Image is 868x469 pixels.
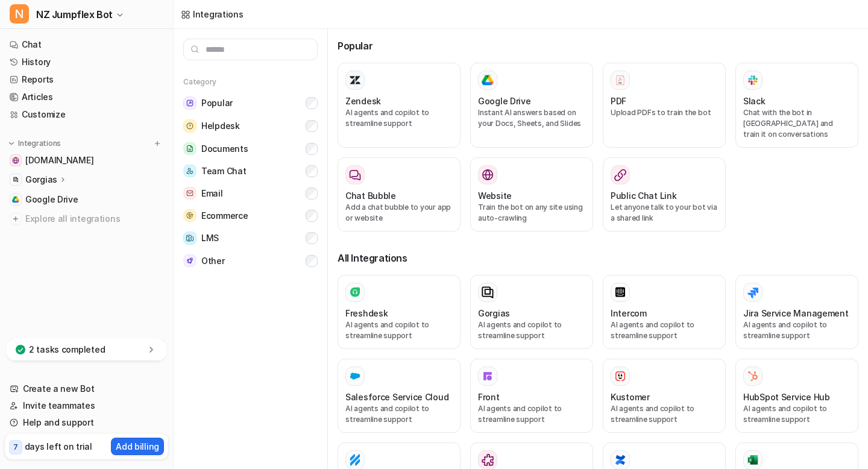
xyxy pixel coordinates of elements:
[611,307,647,319] h3: Intercom
[181,8,244,20] a: Integrations
[10,213,22,225] img: explore all integrations
[25,154,93,166] span: [DOMAIN_NAME]
[603,63,726,148] button: PDFPDFUpload PDFs to train the bot
[183,119,197,133] img: Helpdesk
[482,169,494,181] img: Website
[478,403,585,425] p: AI agents and copilot to streamline support
[478,189,512,202] h3: Website
[183,227,318,250] button: LMSLMS
[183,115,318,137] button: HelpdeskHelpdesk
[5,89,168,105] a: Articles
[482,454,494,466] img: Other Helpdesks
[5,380,168,397] a: Create a new Bot
[183,254,197,267] img: Other
[345,107,453,129] p: AI agents and copilot to streamline support
[478,391,500,403] h3: Front
[611,95,626,107] h3: PDF
[201,120,240,132] span: Helpdesk
[345,307,388,319] h3: Freshdesk
[743,307,849,319] h3: Jira Service Management
[614,74,626,86] img: PDF
[611,391,650,403] h3: Kustomer
[29,344,105,356] p: 2 tasks completed
[345,319,453,341] p: AI agents and copilot to streamline support
[470,157,593,231] button: WebsiteWebsiteTrain the bot on any site using auto-crawling
[345,202,453,224] p: Add a chat bubble to your app or website
[338,39,858,53] h3: Popular
[5,106,168,123] a: Customize
[12,176,19,183] img: Gorgias
[111,438,164,455] button: Add billing
[5,152,168,169] a: www.jumpflex.co.nz[DOMAIN_NAME]
[743,391,830,403] h3: HubSpot Service Hub
[611,403,718,425] p: AI agents and copilot to streamline support
[201,187,223,200] span: Email
[349,370,361,382] img: Salesforce Service Cloud
[7,139,16,148] img: expand menu
[36,6,113,23] span: NZ Jumpflex Bot
[183,204,318,227] button: EcommerceEcommerce
[614,454,626,466] img: Confluence
[5,71,168,88] a: Reports
[614,370,626,382] img: Kustomer
[603,275,726,349] button: IntercomAI agents and copilot to streamline support
[478,107,585,129] p: Instant AI answers based on your Docs, Sheets, and Slides
[183,137,318,160] button: DocumentsDocuments
[201,165,246,177] span: Team Chat
[611,202,718,224] p: Let anyone talk to your bot via a shared link
[201,143,248,155] span: Documents
[345,391,448,403] h3: Salesforce Service Cloud
[183,250,318,272] button: OtherOther
[743,107,851,140] p: Chat with the bot in [GEOGRAPHIC_DATA] and train it on conversations
[25,209,163,228] span: Explore all integrations
[183,209,197,222] img: Ecommerce
[201,97,233,109] span: Popular
[478,95,531,107] h3: Google Drive
[603,359,726,433] button: KustomerKustomerAI agents and copilot to streamline support
[735,63,858,148] button: SlackSlackChat with the bot in [GEOGRAPHIC_DATA] and train it on conversations
[478,307,510,319] h3: Gorgias
[183,96,197,110] img: Popular
[153,139,162,148] img: menu_add.svg
[116,440,159,453] p: Add billing
[18,139,61,148] p: Integrations
[201,210,248,222] span: Ecommerce
[345,403,453,425] p: AI agents and copilot to streamline support
[5,414,168,431] a: Help and support
[25,194,78,206] span: Google Drive
[338,359,461,433] button: Salesforce Service Cloud Salesforce Service CloudAI agents and copilot to streamline support
[5,36,168,53] a: Chat
[611,319,718,341] p: AI agents and copilot to streamline support
[735,359,858,433] button: HubSpot Service HubHubSpot Service HubAI agents and copilot to streamline support
[482,75,494,86] img: Google Drive
[5,137,64,150] button: Integrations
[5,210,168,227] a: Explore all integrations
[183,182,318,204] button: EmailEmail
[201,255,225,267] span: Other
[5,191,168,208] a: Google DriveGoogle Drive
[183,187,197,200] img: Email
[5,54,168,71] a: History
[25,440,92,453] p: days left on trial
[611,107,718,118] p: Upload PDFs to train the bot
[470,359,593,433] button: FrontFrontAI agents and copilot to streamline support
[5,397,168,414] a: Invite teammates
[478,202,585,224] p: Train the bot on any site using auto-crawling
[470,275,593,349] button: GorgiasAI agents and copilot to streamline support
[338,63,461,148] button: ZendeskAI agents and copilot to streamline support
[183,165,197,177] img: Team Chat
[470,63,593,148] button: Google DriveGoogle DriveInstant AI answers based on your Docs, Sheets, and Slides
[183,231,197,245] img: LMS
[183,77,318,87] h5: Category
[743,319,851,341] p: AI agents and copilot to streamline support
[482,370,494,382] img: Front
[747,454,759,466] img: CSV Files
[338,275,461,349] button: FreshdeskAI agents and copilot to streamline support
[747,73,759,87] img: Slack
[183,142,197,155] img: Documents
[611,189,677,202] h3: Public Chat Link
[183,160,318,182] button: Team ChatTeam Chat
[338,251,858,265] h3: All Integrations
[13,442,18,453] p: 7
[338,157,461,231] button: Chat BubbleAdd a chat bubble to your app or website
